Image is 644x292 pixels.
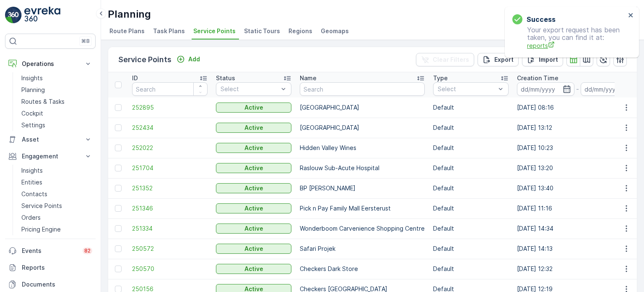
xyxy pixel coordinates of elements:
td: [DATE] 14:13 [513,239,642,259]
p: Contacts [21,190,47,198]
p: Select [221,85,278,93]
p: ID [132,74,138,82]
td: Default [429,259,513,279]
span: Regions [288,27,312,35]
span: Task Plans [153,27,185,35]
a: Planning [18,84,96,96]
input: Search [132,82,208,96]
button: Active [216,163,291,173]
p: Documents [22,280,92,289]
td: [GEOGRAPHIC_DATA] [296,118,429,138]
td: Default [429,138,513,158]
p: Type [433,74,448,82]
div: Toggle Row Selected [115,225,122,232]
p: Orders [21,213,41,222]
img: logo_light-DOdMpM7g.png [24,7,60,24]
button: Active [216,264,291,274]
p: Select [438,85,496,93]
button: Active [216,123,291,133]
a: 252895 [132,103,208,112]
td: [DATE] 10:23 [513,138,642,158]
button: Active [216,203,291,213]
a: 251346 [132,204,208,213]
p: Active [244,164,263,172]
td: Default [429,198,513,218]
div: Toggle Row Selected [115,124,122,131]
p: Import [539,55,558,64]
a: Insights [18,165,96,176]
td: [DATE] 08:16 [513,97,642,118]
p: Insights [21,74,43,82]
a: Reports [5,259,96,276]
input: dd/mm/yyyy [517,82,574,96]
p: ⌘B [81,38,90,45]
div: Toggle Row Selected [115,205,122,212]
p: Reports [22,263,92,272]
td: [GEOGRAPHIC_DATA] [296,97,429,118]
p: Clear Filters [433,55,469,64]
p: Asset [22,135,79,144]
p: Your export request has been taken, you can find it at: [512,26,626,50]
button: Active [216,224,291,234]
td: Wonderboom Carvenience Shopping Centre [296,218,429,239]
p: - [576,84,579,94]
div: Toggle Row Selected [115,245,122,252]
a: Settings [18,119,96,131]
span: 251704 [132,164,208,172]
a: 252434 [132,124,208,132]
p: Active [244,103,263,112]
a: Routes & Tasks [18,96,96,108]
p: Insights [21,166,43,175]
p: Service Points [118,54,171,66]
p: Active [244,124,263,132]
td: Safari Projek [296,239,429,259]
span: 250572 [132,245,208,253]
button: close [628,12,634,20]
p: Active [244,184,263,192]
span: Route Plans [109,27,145,35]
input: dd/mm/yyyy [581,82,638,96]
div: Toggle Row Selected [115,104,122,111]
div: Toggle Row Selected [115,145,122,151]
a: 251352 [132,184,208,192]
p: Active [244,144,263,152]
td: Pick n Pay Family Mall Eersterust [296,198,429,218]
p: Add [188,55,200,63]
p: Entities [21,178,42,187]
div: Toggle Row Selected [115,185,122,192]
p: Name [300,74,317,82]
a: Events82 [5,242,96,259]
a: Contacts [18,188,96,200]
button: Operations [5,55,96,72]
p: Service Points [21,202,62,210]
p: Cockpit [21,109,43,118]
a: 250570 [132,265,208,273]
p: Settings [21,121,45,129]
p: Pricing Engine [21,225,61,234]
a: Service Points [18,200,96,212]
td: [DATE] 13:12 [513,118,642,138]
button: Clear Filters [416,53,474,66]
td: Default [429,218,513,239]
span: Service Points [193,27,236,35]
a: Insights [18,72,96,84]
div: Toggle Row Selected [115,266,122,272]
td: Checkers Dark Store [296,259,429,279]
a: reports [527,41,626,50]
p: Active [244,265,263,273]
span: Geomaps [321,27,349,35]
td: [DATE] 11:16 [513,198,642,218]
a: 251334 [132,224,208,233]
img: logo [5,7,22,24]
p: Active [244,204,263,213]
p: Routes & Tasks [21,97,65,106]
button: Add [173,54,203,64]
p: Creation Time [517,74,558,82]
button: Active [216,183,291,193]
p: Active [244,224,263,233]
button: Engagement [5,148,96,165]
td: Default [429,118,513,138]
